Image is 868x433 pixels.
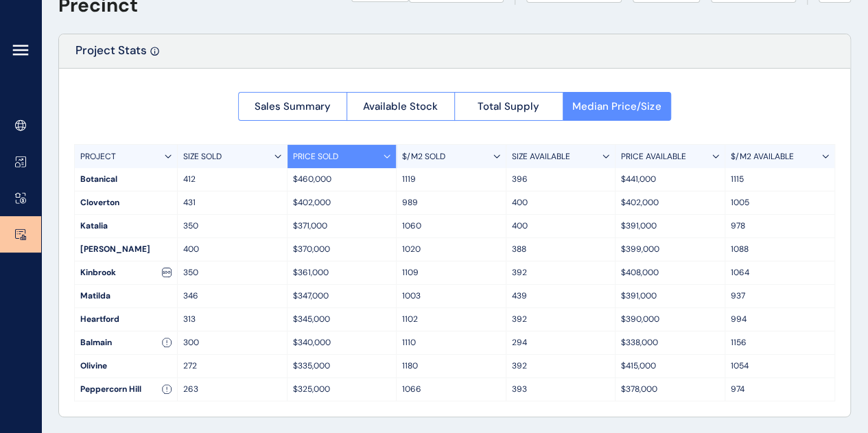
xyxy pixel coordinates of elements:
p: 1054 [731,360,830,372]
div: [PERSON_NAME] [75,238,177,261]
p: 1156 [731,337,830,349]
div: Balmain [75,331,177,354]
p: $390,000 [621,314,719,325]
p: 937 [731,290,830,302]
div: Botanical [75,168,177,191]
p: 392 [512,314,610,325]
p: 1180 [402,360,500,372]
p: $370,000 [293,244,391,255]
p: 412 [183,174,281,185]
p: 263 [183,384,281,395]
div: Kinbrook [75,261,177,284]
p: $338,000 [621,337,719,349]
p: 400 [183,244,281,255]
p: 294 [512,337,610,349]
p: 994 [731,314,830,325]
p: PROJECT [80,151,116,163]
p: $325,000 [293,384,391,395]
p: 393 [512,384,610,395]
p: $391,000 [621,290,719,302]
p: 1005 [731,197,830,209]
p: 974 [731,384,830,395]
p: 350 [183,267,281,279]
p: 300 [183,337,281,349]
p: $402,000 [293,197,391,209]
span: Available Stock [363,100,438,113]
p: 1088 [731,244,830,255]
p: PRICE AVAILABLE [621,151,686,163]
p: 989 [402,197,500,209]
div: Matilda [75,285,177,307]
p: $378,000 [621,384,719,395]
p: 400 [512,197,610,209]
p: 1020 [402,244,500,255]
div: Katalia [75,215,177,237]
p: PRICE SOLD [293,151,338,163]
p: $399,000 [621,244,719,255]
p: 439 [512,290,610,302]
p: 346 [183,290,281,302]
p: 350 [183,220,281,232]
span: Median Price/Size [572,100,661,113]
p: 1066 [402,384,500,395]
p: 1060 [402,220,500,232]
p: $340,000 [293,337,391,349]
p: 272 [183,360,281,372]
p: 313 [183,314,281,325]
p: $347,000 [293,290,391,302]
p: $361,000 [293,267,391,279]
p: $335,000 [293,360,391,372]
p: $415,000 [621,360,719,372]
span: Sales Summary [255,100,331,113]
p: 1102 [402,314,500,325]
button: Total Supply [454,92,563,121]
p: 392 [512,267,610,279]
p: 978 [731,220,830,232]
p: $391,000 [621,220,719,232]
p: 1064 [731,267,830,279]
p: $/M2 SOLD [402,151,445,163]
p: 1115 [731,174,830,185]
p: $402,000 [621,197,719,209]
p: $345,000 [293,314,391,325]
p: 1110 [402,337,500,349]
p: 1003 [402,290,500,302]
div: Cloverton [75,191,177,214]
div: Peppercorn Hill [75,378,177,401]
p: 400 [512,220,610,232]
div: Olivine [75,355,177,377]
p: 392 [512,360,610,372]
p: 431 [183,197,281,209]
p: 396 [512,174,610,185]
p: SIZE AVAILABLE [512,151,570,163]
p: 388 [512,244,610,255]
p: $460,000 [293,174,391,185]
p: 1119 [402,174,500,185]
p: Project Stats [75,43,147,68]
button: Available Stock [347,92,455,121]
p: $441,000 [621,174,719,185]
button: Median Price/Size [563,92,672,121]
p: $371,000 [293,220,391,232]
p: $408,000 [621,267,719,279]
button: Sales Summary [238,92,347,121]
p: SIZE SOLD [183,151,222,163]
p: 1109 [402,267,500,279]
div: Heartford [75,308,177,331]
p: $/M2 AVAILABLE [731,151,794,163]
span: Total Supply [478,100,539,113]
